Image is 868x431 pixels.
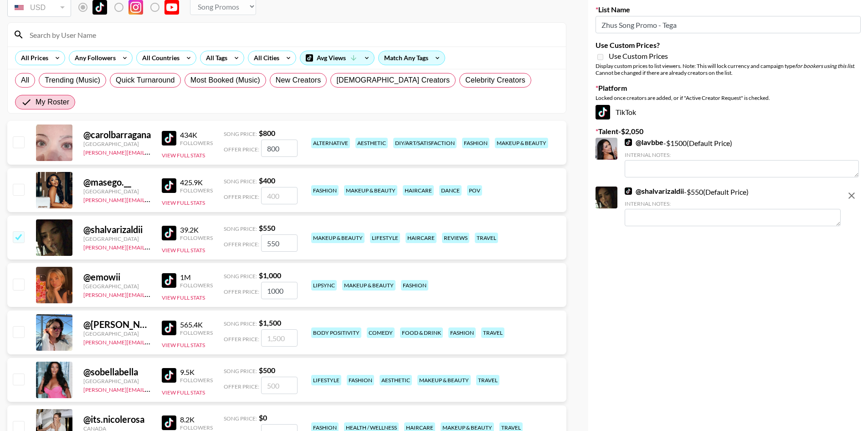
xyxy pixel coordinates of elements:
div: @ [PERSON_NAME].mackenzlee [83,319,151,330]
strong: $ 800 [259,129,275,137]
div: [GEOGRAPHIC_DATA] [83,235,151,242]
div: Display custom prices to list viewers. Note: This will lock currency and campaign type . Cannot b... [596,62,861,76]
div: All Tags [200,51,229,65]
div: aesthetic [355,138,388,148]
span: Offer Price: [224,336,259,343]
a: [PERSON_NAME][EMAIL_ADDRESS][PERSON_NAME][DOMAIN_NAME] [83,337,262,346]
div: Followers [180,377,213,384]
div: @ shalvarizaldii [83,224,151,235]
span: Song Price: [224,178,257,185]
input: 550 [261,234,298,252]
div: @ emowii [83,271,151,283]
span: Offer Price: [224,288,259,295]
div: aesthetic [380,375,412,385]
strong: $ 0 [259,413,267,422]
a: [PERSON_NAME][EMAIL_ADDRESS][PERSON_NAME][DOMAIN_NAME] [83,195,262,203]
div: 425.9K [180,178,213,187]
div: haircare [406,233,437,243]
div: makeup & beauty [417,375,471,385]
div: - $ 550 (Default Price) [625,187,841,226]
button: remove [842,187,861,205]
span: Offer Price: [224,383,259,390]
div: Followers [180,329,213,336]
div: Match Any Tags [379,51,445,65]
div: @ masego.__ [83,177,151,188]
strong: $ 500 [259,366,275,374]
img: TikTok [162,415,176,430]
div: All Countries [137,51,181,65]
div: [GEOGRAPHIC_DATA] [83,188,151,195]
div: alternative [311,138,350,148]
div: makeup & beauty [342,280,395,291]
div: All Prices [15,51,50,65]
img: TikTok [162,368,176,383]
span: Quick Turnaround [116,75,175,86]
div: haircare [403,185,434,196]
a: @shalvarizaldii [625,187,684,196]
div: 39.2K [180,225,213,234]
button: View Full Stats [162,247,205,254]
button: View Full Stats [162,342,205,348]
a: [PERSON_NAME][EMAIL_ADDRESS][PERSON_NAME][DOMAIN_NAME] [83,147,262,156]
input: Search by User Name [24,27,560,42]
a: [PERSON_NAME][EMAIL_ADDRESS][PERSON_NAME][DOMAIN_NAME] [83,384,262,393]
div: Followers [180,424,213,431]
label: Use Custom Prices? [596,41,861,50]
div: Followers [180,282,213,289]
div: @ sobellabella [83,366,151,378]
strong: $ 1,000 [259,271,281,280]
div: food & drink [400,327,443,338]
div: Internal Notes: [625,151,859,158]
div: 1M [180,273,213,282]
span: Song Price: [224,320,257,327]
span: Song Price: [224,415,257,422]
div: 565.4K [180,320,213,329]
div: Followers [180,187,213,194]
label: List Name [596,5,861,14]
div: lipsync [311,280,337,291]
input: 800 [261,140,298,157]
strong: $ 550 [259,223,275,232]
div: 434K [180,130,213,140]
div: [GEOGRAPHIC_DATA] [83,330,151,337]
div: Internal Notes: [625,200,841,207]
span: [DEMOGRAPHIC_DATA] Creators [336,75,450,86]
button: View Full Stats [162,199,205,206]
div: 9.5K [180,368,213,377]
div: lifestyle [370,233,400,243]
span: New Creators [276,75,321,86]
div: Followers [180,140,213,146]
span: Song Price: [224,130,257,137]
div: travel [475,233,498,243]
input: 400 [261,187,298,204]
span: Offer Price: [224,193,259,200]
div: travel [476,375,499,385]
span: Song Price: [224,225,257,232]
button: View Full Stats [162,389,205,396]
a: [PERSON_NAME][EMAIL_ADDRESS][PERSON_NAME][DOMAIN_NAME] [83,242,262,251]
input: 500 [261,377,298,394]
div: diy/art/satisfaction [393,138,457,148]
div: fashion [311,185,339,196]
div: makeup & beauty [495,138,548,148]
div: fashion [401,280,428,291]
a: @lavbbe [625,138,663,147]
button: View Full Stats [162,294,205,301]
div: 8.2K [180,415,213,424]
span: Offer Price: [224,146,259,153]
span: Song Price: [224,368,257,374]
div: reviews [442,233,469,243]
div: lifestyle [311,375,341,385]
input: 1,000 [261,282,298,299]
img: TikTok [162,273,176,288]
img: TikTok [596,105,610,119]
div: @ carolbarragana [83,129,151,140]
div: pov [467,185,482,196]
div: Followers [180,234,213,241]
em: for bookers using this list [795,62,854,69]
span: Trending (Music) [45,75,100,86]
div: Avg Views [300,51,374,65]
div: makeup & beauty [311,233,365,243]
div: TikTok [596,105,861,119]
label: Platform [596,83,861,93]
